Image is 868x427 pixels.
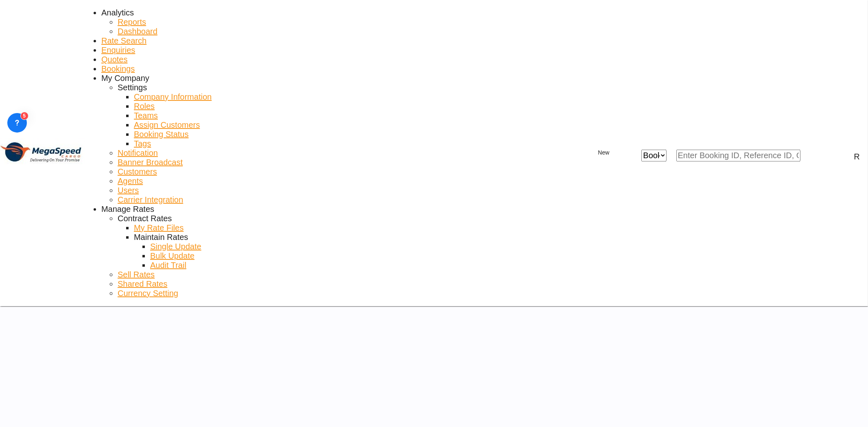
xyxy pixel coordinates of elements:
[118,195,183,205] a: Carrier Integration
[118,17,146,27] a: Reports
[101,55,127,64] span: Quotes
[134,111,158,120] a: Teams
[134,130,189,139] a: Booking Status
[150,251,195,261] a: Bulk Update
[854,152,860,161] div: R
[588,149,619,156] span: New
[632,150,641,159] md-icon: icon-close
[118,83,147,92] span: Settings
[118,176,143,186] a: Agents
[118,289,178,298] a: Currency Setting
[134,139,151,148] span: Tags
[118,27,157,36] a: Dashboard
[150,242,201,251] a: Single Update
[118,83,147,92] div: Settings
[101,46,135,55] a: Enquiries
[118,279,167,289] a: Shared Rates
[134,223,184,233] a: My Rate Files
[134,223,184,232] span: My Rate Files
[584,145,623,161] button: icon-plus 400-fgNewicon-chevron-down
[134,233,188,242] div: Maintain Rates
[118,158,183,167] a: Banner Broadcast
[134,139,151,148] a: Tags
[800,150,810,160] md-icon: icon-magnify
[101,36,146,46] a: Rate Search
[101,205,154,213] span: Manage Rates
[610,148,619,158] md-icon: icon-chevron-down
[800,150,810,161] span: icon-magnify
[810,150,820,160] div: icon-magnify
[118,167,157,176] a: Customers
[101,74,149,83] span: My Company
[828,151,838,161] span: Help
[118,148,158,158] a: Notification
[118,148,158,157] span: Notification
[101,8,134,17] span: Analytics
[118,186,139,195] a: Users
[118,214,172,223] span: Contract Rates
[632,150,641,161] span: icon-close
[101,8,134,17] div: Analytics
[101,74,149,83] div: My Company
[101,64,135,73] span: Bookings
[134,233,188,242] span: Maintain Rates
[118,214,172,223] div: Contract Rates
[118,158,183,167] span: Banner Broadcast
[101,55,127,64] a: Quotes
[676,150,800,161] input: Enter Booking ID, Reference ID, Order ID
[134,120,200,130] a: Assign Customers
[150,261,186,270] a: Audit Trail
[101,64,135,74] a: Bookings
[134,102,155,111] a: Roles
[667,150,676,160] md-icon: icon-chevron-down
[134,92,212,102] a: Company Information
[588,148,598,158] md-icon: icon-plus 400-fg
[118,289,178,298] span: Currency Setting
[118,270,155,279] a: Sell Rates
